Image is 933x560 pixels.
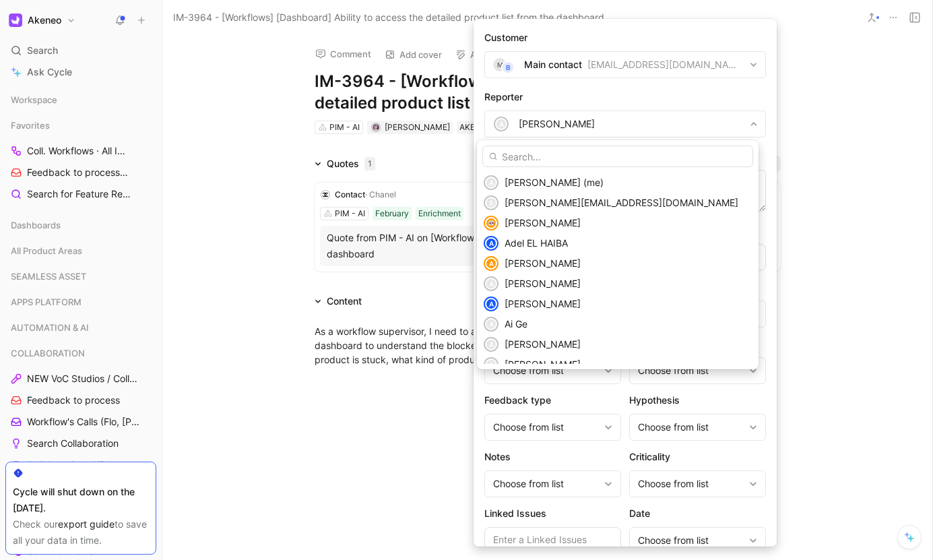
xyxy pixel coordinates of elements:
span: [PERSON_NAME] [505,359,581,370]
div: A [485,318,497,330]
div: A [485,177,497,189]
div: A [485,298,497,310]
span: [PERSON_NAME] [505,217,581,228]
span: [PERSON_NAME] (me) [505,177,604,188]
span: [PERSON_NAME] [505,257,581,269]
span: [PERSON_NAME] [505,298,581,309]
img: avatar [485,217,497,229]
input: Search... [482,146,753,167]
div: A [485,278,497,290]
div: A [485,237,497,249]
span: [PERSON_NAME][EMAIL_ADDRESS][DOMAIN_NAME] [505,197,738,208]
span: Ai Ge [505,318,527,330]
span: Adel EL HAIBA [505,237,568,249]
div: A [485,359,497,371]
div: A [485,338,497,350]
div: A [485,257,497,270]
span: [PERSON_NAME] [505,338,581,350]
span: [PERSON_NAME] [505,278,581,289]
div: s [485,197,497,209]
